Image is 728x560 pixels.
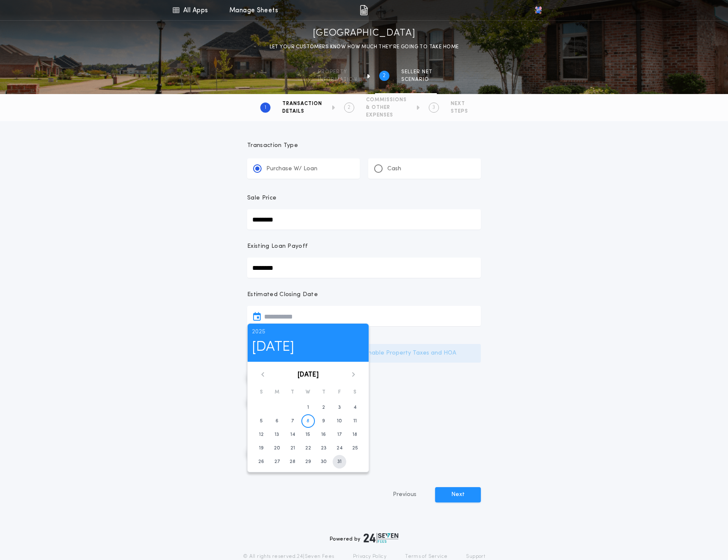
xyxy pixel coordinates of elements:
time: 19 [259,445,264,452]
div: S [254,387,269,397]
button: Previous [376,487,433,502]
button: 1 [301,401,315,414]
time: 22 [305,445,311,452]
h1: [GEOGRAPHIC_DATA] [313,27,416,40]
div: Powered by [330,533,398,543]
time: 11 [353,418,357,424]
time: 27 [274,458,280,465]
time: 21 [290,445,295,452]
p: Existing Loan Payoff [247,242,308,251]
span: TRANSACTION [282,100,322,107]
button: 4 [348,401,362,414]
input: Existing Loan Payoff [247,258,481,278]
time: 12 [259,431,264,438]
button: 19 [254,441,268,455]
time: 5 [260,418,263,424]
time: 8 [306,418,309,424]
time: 16 [321,431,326,438]
a: Support [466,553,485,560]
button: 14 [286,428,299,441]
time: 24 [336,445,342,452]
h1: [DATE] [252,336,364,358]
time: 3 [338,404,341,411]
time: 23 [321,445,326,452]
span: EXPENSES [366,112,407,119]
p: © All rights reserved. 24|Seven Fees [243,553,334,560]
p: Purchase W/ Loan [266,165,317,173]
time: 15 [306,431,310,438]
time: 1 [307,404,309,411]
p: 2025 [252,328,364,336]
input: Sale Price [247,209,481,230]
a: Privacy Policy [353,553,387,560]
button: 17 [333,428,346,441]
button: 28 [286,455,299,469]
span: SELLER NET [401,69,433,75]
time: 4 [353,404,356,411]
time: 31 [337,458,342,465]
div: T [316,387,331,397]
time: 18 [353,431,357,438]
time: 20 [274,445,280,452]
a: Terms of Service [405,553,447,560]
img: vs-icon [534,6,542,14]
button: [DATE] [298,370,319,380]
button: 8 [301,414,315,428]
time: 10 [337,418,342,424]
button: 16 [317,428,331,441]
p: LET YOUR CUSTOMERS KNOW HOW MUCH THEY’RE GOING TO TAKE HOME [270,43,459,51]
h2: 2 [383,72,386,79]
span: NEXT [451,100,468,107]
button: 2 [317,401,331,414]
button: 12 [254,428,268,441]
time: 14 [290,431,295,438]
button: 18 [348,428,362,441]
time: 2 [322,404,325,411]
span: & OTHER [366,104,407,111]
time: 7 [291,418,294,424]
h2: 1 [265,104,266,111]
button: 7 [286,414,299,428]
time: 28 [290,458,295,465]
button: 23 [317,441,331,455]
button: 30 [317,455,331,469]
p: Cash [387,165,401,173]
div: S [347,387,363,397]
span: DETAILS [282,108,322,115]
img: img [360,5,368,15]
div: T [285,387,301,397]
button: 22 [301,441,315,455]
p: Estimated Closing Date [247,291,481,299]
time: 26 [258,458,264,465]
time: 6 [276,418,279,424]
div: M [269,387,285,397]
button: 3 [333,401,346,414]
span: information [318,76,357,83]
time: 30 [321,458,327,465]
div: W [301,387,316,397]
h2: 2 [347,104,350,111]
button: 10 [333,414,346,428]
button: 27 [270,455,284,469]
p: Transaction Type [247,141,481,150]
time: 25 [352,445,358,452]
button: Next [435,487,481,502]
button: 5 [254,414,268,428]
div: F [331,387,347,397]
button: 26 [254,455,268,469]
time: 29 [305,458,311,465]
button: 9 [317,414,331,428]
span: STEPS [451,108,468,115]
button: 11 [348,414,362,428]
time: 13 [275,431,279,438]
span: SCENARIO [401,76,433,83]
button: 13 [270,428,284,441]
p: Sale Price [247,194,276,202]
button: 20 [270,441,284,455]
button: 6 [270,414,284,428]
button: 29 [301,455,315,469]
button: 24 [333,441,346,455]
button: 21 [286,441,299,455]
time: 17 [337,431,342,438]
button: 25 [348,441,362,455]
